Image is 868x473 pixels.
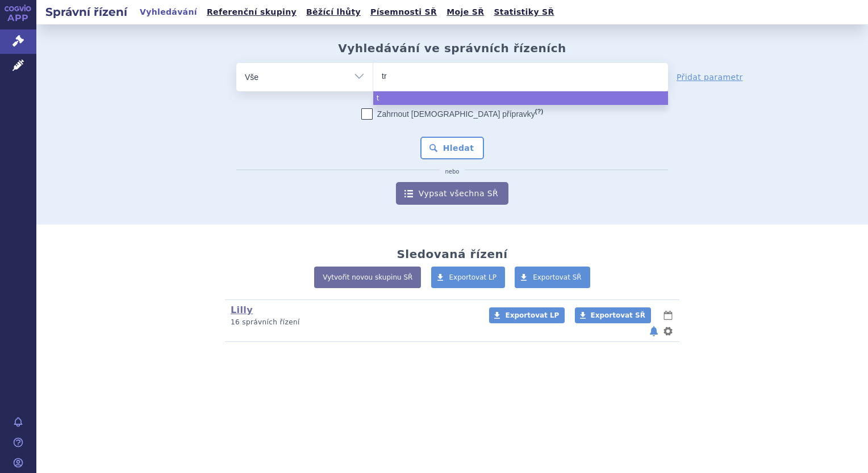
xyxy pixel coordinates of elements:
span: Exportovat SŘ [533,273,582,281]
abbr: (?) [535,108,543,115]
i: nebo [440,168,465,175]
p: 16 správních řízení [231,318,474,327]
a: Exportovat SŘ [515,267,590,288]
span: Exportovat SŘ [591,311,645,319]
a: Lilly [231,305,253,315]
a: Statistiky SŘ [490,5,557,20]
a: Běžící lhůty [303,5,364,20]
label: Zahrnout [DEMOGRAPHIC_DATA] přípravky [361,108,543,120]
a: Přidat parametr [677,71,743,83]
h2: Správní řízení [36,4,136,20]
button: notifikace [648,324,660,338]
h2: Sledovaná řízení [397,247,507,261]
button: nastavení [662,324,674,338]
span: Exportovat LP [449,273,497,281]
button: lhůty [662,309,674,322]
a: Vyhledávání [136,5,201,20]
a: Moje SŘ [443,5,487,20]
button: Hledat [420,137,485,159]
a: Písemnosti SŘ [367,5,440,20]
a: Vypsat všechna SŘ [396,182,508,205]
a: Exportovat LP [431,267,506,288]
a: Exportovat SŘ [575,307,651,323]
a: Vytvořit novou skupinu SŘ [314,267,421,288]
li: t [373,91,668,105]
span: Exportovat LP [505,311,559,319]
h2: Vyhledávání ve správních řízeních [338,41,566,55]
a: Referenční skupiny [203,5,300,20]
a: Exportovat LP [489,307,565,323]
